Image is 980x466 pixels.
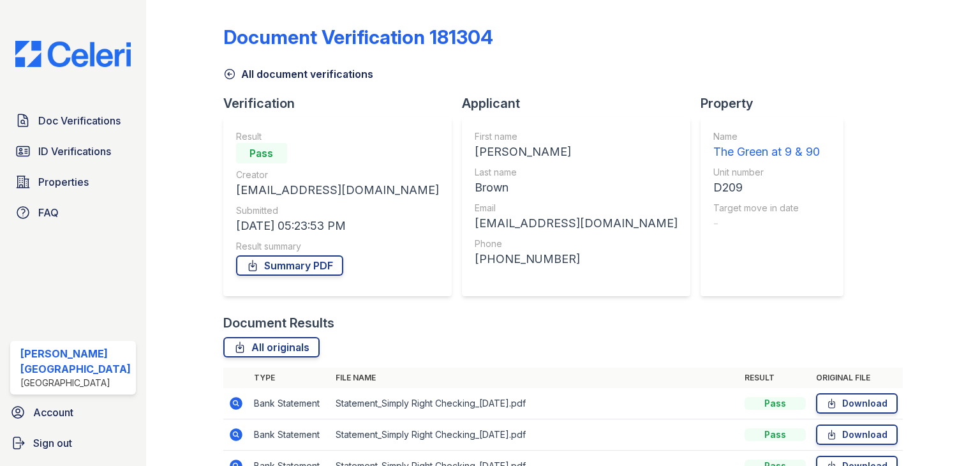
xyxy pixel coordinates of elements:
th: Result [739,368,811,388]
a: Name The Green at 9 & 90 [713,130,820,161]
a: All originals [223,337,320,357]
td: Bank Statement [249,388,330,419]
div: Last name [475,166,678,179]
th: Original file [811,368,903,388]
div: Brown [475,179,678,197]
div: [GEOGRAPHIC_DATA] [20,377,131,389]
div: [EMAIL_ADDRESS][DOMAIN_NAME] [236,181,439,199]
div: [DATE] 05:23:53 PM [236,217,439,235]
a: Summary PDF [236,255,343,276]
div: [PERSON_NAME] [475,143,678,161]
div: - [713,214,820,232]
th: File name [330,368,739,388]
div: Document Verification 181304 [223,26,493,49]
div: Result [236,130,439,143]
div: Document Results [223,314,334,332]
a: Download [816,425,898,445]
th: Type [249,368,330,388]
td: Statement_Simply Right Checking_[DATE].pdf [330,419,739,451]
div: Target move in date [713,202,820,214]
a: Sign out [5,430,141,456]
span: Sign out [33,435,72,451]
td: Statement_Simply Right Checking_[DATE].pdf [330,388,739,419]
div: Result summary [236,240,439,253]
img: CE_Logo_Blue-a8612792a0a2168367f1c8372b55b34899dd931a85d93a1a3d3e32e68fde9ad4.png [5,41,141,67]
div: Submitted [236,204,439,217]
a: Account [5,400,141,425]
a: FAQ [10,200,136,225]
a: ID Verifications [10,139,136,164]
span: FAQ [38,205,59,220]
div: Pass [236,143,287,163]
div: Phone [475,237,678,250]
div: [EMAIL_ADDRESS][DOMAIN_NAME] [475,214,678,232]
div: Creator [236,169,439,181]
div: [PHONE_NUMBER] [475,250,678,268]
span: Properties [38,174,89,190]
span: Account [33,405,73,420]
td: Bank Statement [249,419,330,451]
span: ID Verifications [38,144,111,159]
div: Email [475,202,678,214]
a: Properties [10,169,136,195]
div: Unit number [713,166,820,179]
div: The Green at 9 & 90 [713,143,820,161]
span: Doc Verifications [38,113,121,128]
div: D209 [713,179,820,197]
a: Doc Verifications [10,108,136,133]
div: Pass [745,428,806,441]
div: [PERSON_NAME][GEOGRAPHIC_DATA] [20,346,131,377]
div: Name [713,130,820,143]
div: Pass [745,397,806,410]
a: Download [816,393,898,414]
div: Applicant [462,94,701,112]
div: Property [701,94,854,112]
a: All document verifications [223,66,373,82]
div: First name [475,130,678,143]
div: Verification [223,94,462,112]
